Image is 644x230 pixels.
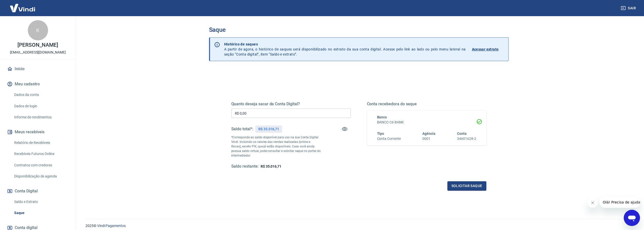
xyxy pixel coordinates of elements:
h6: 34601628-2 [457,136,476,141]
p: Histórico de saques [224,42,466,47]
h3: Saque [209,26,509,33]
img: Vindi [6,0,39,16]
a: Início [6,63,70,74]
a: Saldo e Extrato [12,197,70,207]
button: Sair [620,4,638,13]
a: Acessar extrato [472,42,504,57]
h5: Conta recebedora do saque [367,101,486,107]
h5: Quanto deseja sacar da Conta Digital? [231,101,351,107]
button: Solicitar saque [447,181,486,191]
a: Saque [12,208,70,218]
button: Meu cadastro [6,79,70,90]
span: Tipo [377,132,384,136]
p: 2025 © [86,223,632,228]
a: Relatório de Recebíveis [12,138,70,148]
p: R$ 35.016,71 [258,126,279,132]
button: Conta Digital [6,186,70,197]
h5: Saldo total*: [231,126,253,132]
h6: BANCO C6 BANK [377,120,476,125]
span: Agência [422,132,435,136]
span: R$ 35.016,71 [261,164,281,168]
iframe: Fechar mensagem [588,198,598,208]
p: A partir de agora, o histórico de saques será disponibilizado no extrato da sua conta digital. Ac... [224,42,466,57]
p: [PERSON_NAME] [17,42,58,48]
a: Dados de login [12,101,70,111]
a: Dados da conta [12,90,70,100]
span: Banco [377,115,387,119]
p: [EMAIL_ADDRESS][DOMAIN_NAME] [10,50,66,55]
div: K [28,20,48,40]
iframe: Mensagem da empresa [600,197,640,208]
h6: 0001 [422,136,435,141]
button: Meus recebíveis [6,126,70,138]
iframe: Botão para abrir a janela de mensagens [624,210,640,226]
span: Conta [457,132,467,136]
a: Vindi Pagamentos [97,224,126,228]
a: Disponibilização de agenda [12,171,70,182]
p: *Corresponde ao saldo disponível para uso na sua Conta Digital Vindi. Incluindo os valores das ve... [231,135,321,158]
h5: Saldo restante: [231,164,259,169]
a: Informe de rendimentos [12,112,70,122]
span: Olá! Precisa de ajuda? [3,4,43,8]
p: Acessar extrato [472,47,499,52]
h6: Conta Corrente [377,136,401,141]
a: Contratos com credores [12,160,70,170]
a: Recebíveis Futuros Online [12,149,70,159]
